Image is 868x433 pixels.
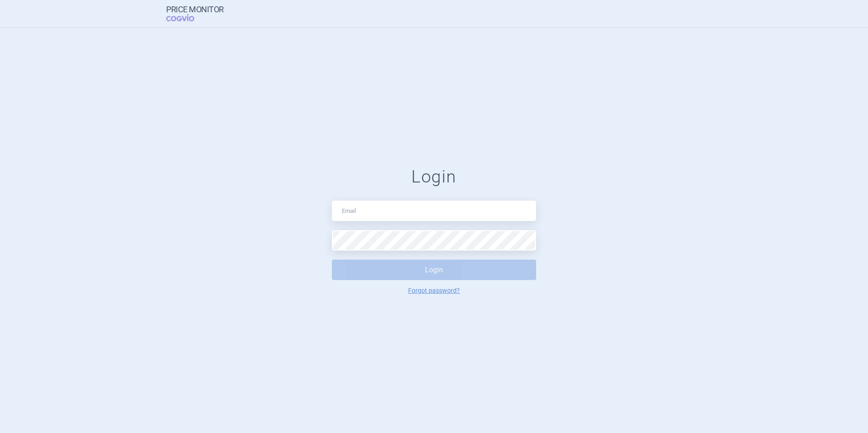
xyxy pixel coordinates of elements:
input: Email [332,201,536,221]
span: COGVIO [166,14,207,21]
button: Login [332,260,536,280]
h1: Login [332,167,536,187]
a: Forgot password? [408,287,460,294]
strong: Price Monitor [166,5,224,14]
a: Price MonitorCOGVIO [166,5,224,22]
